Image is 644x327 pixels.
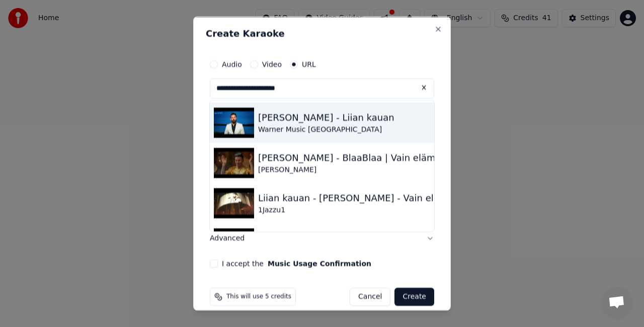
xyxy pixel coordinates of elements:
[350,287,390,305] button: Cancel
[302,61,316,68] label: URL
[258,111,394,125] div: [PERSON_NAME] - Liian kauan
[258,165,488,175] div: [PERSON_NAME]
[210,225,434,251] button: Advanced
[214,148,254,178] img: Lauri Tähkä - BlaaBlaa | Vain elämää kausi 10
[222,260,371,267] label: I accept the
[258,191,637,205] div: Liian kauan - [PERSON_NAME] - Vain elämää kausi 10 - LIVE Hartwall Areena [DATE]
[394,287,434,305] button: Create
[214,108,254,138] img: Lauri Tähkä - Liian kauan
[262,61,282,68] label: Video
[258,125,394,135] div: Warner Music [GEOGRAPHIC_DATA]
[258,151,488,165] div: [PERSON_NAME] - BlaaBlaa | Vain elämää kausi 10
[214,228,254,259] img: Liian kauan
[258,205,637,215] div: 1Jazzu1
[206,29,438,38] h2: Create Karaoke
[222,61,242,68] label: Audio
[214,188,254,218] img: Liian kauan - Lauri Tähkä - Vain elämää kausi 10 - LIVE Hartwall Areena 29.12.2019
[226,292,291,300] span: This will use 5 credits
[268,260,371,267] button: I accept the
